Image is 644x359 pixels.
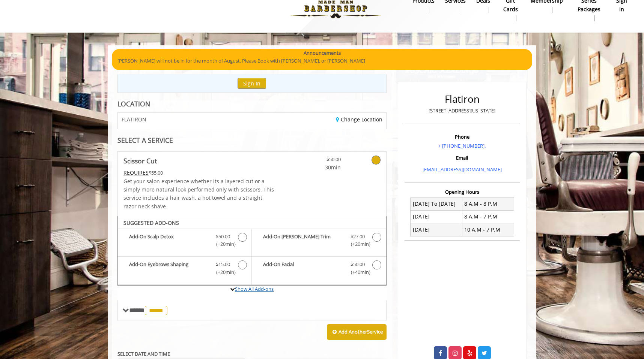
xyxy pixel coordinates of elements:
label: Add-On Scalp Detox [122,233,248,250]
span: (+20min ) [346,240,369,248]
a: Show All Add-ons [235,286,274,292]
a: Change Location [336,116,382,123]
td: 8 A.M - 7 P.M [462,210,514,223]
span: $50.00 [351,260,365,268]
span: This service needs some Advance to be paid before we block your appointment [123,169,149,176]
button: Sign In [238,78,266,89]
label: Add-On Beard Trim [256,233,382,250]
p: [STREET_ADDRESS][US_STATE] [406,107,518,115]
span: $27.00 [351,233,365,241]
h3: Opening Hours [405,189,520,194]
h2: Flatiron [406,94,518,105]
span: $15.00 [216,260,230,268]
b: Add-On Scalp Detox [129,233,208,248]
label: Add-On Facial [256,260,382,278]
span: FLATIRON [122,117,146,122]
h3: Phone [406,134,518,139]
div: Scissor Cut Add-onS [117,216,387,286]
td: [DATE] [411,210,462,223]
b: Add-On [PERSON_NAME] Trim [263,233,343,248]
td: 8 A.M - 8 P.M [462,197,514,210]
td: [DATE] To [DATE] [411,197,462,210]
a: $50.00 [296,152,341,172]
label: Add-On Eyebrows Shaping [122,260,248,278]
td: 10 A.M - 7 P.M [462,223,514,236]
b: Add-On Eyebrows Shaping [129,260,208,276]
b: SELECT DATE AND TIME [117,350,170,357]
div: SELECT A SERVICE [117,137,387,144]
a: + [PHONE_NUMBER]. [438,142,486,149]
span: $50.00 [216,233,230,241]
button: Add AnotherService [327,324,387,340]
h3: Email [406,155,518,160]
span: 30min [296,163,341,172]
a: [EMAIL_ADDRESS][DOMAIN_NAME] [423,166,502,173]
b: Scissor Cut [123,156,157,166]
b: SUGGESTED ADD-ONS [123,219,179,226]
td: [DATE] [411,223,462,236]
span: (+40min ) [346,268,369,276]
p: Get your salon experience whether its a layered cut or a simply more natural look performed only ... [123,177,274,211]
b: LOCATION [117,99,150,108]
b: Add Another Service [339,328,383,335]
b: Add-On Facial [263,260,343,276]
div: $55.00 [123,169,274,177]
p: [PERSON_NAME] will not be in for the month of August. Please Book with [PERSON_NAME], or [PERSON_... [117,57,527,65]
b: Announcements [304,49,341,57]
span: (+20min ) [212,268,234,276]
span: (+20min ) [212,240,234,248]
